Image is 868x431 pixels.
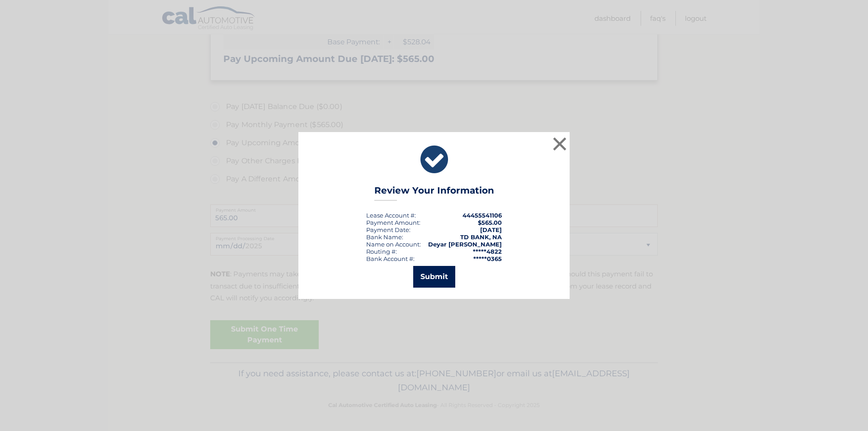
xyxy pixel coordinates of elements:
h3: Review Your Information [374,185,494,201]
button: Submit [413,266,455,288]
span: Payment Date [366,226,409,233]
strong: TD BANK, NA [460,233,502,241]
div: Lease Account #: [366,212,416,219]
div: Payment Amount: [366,219,420,226]
div: : [366,226,410,233]
strong: 44455541106 [462,212,502,219]
button: × [551,135,569,153]
div: Name on Account: [366,241,421,248]
div: Bank Name: [366,233,403,241]
div: Bank Account #: [366,255,415,262]
div: Routing #: [366,248,397,255]
span: $565.00 [478,219,502,226]
strong: Deyar [PERSON_NAME] [428,241,502,248]
span: [DATE] [480,226,502,233]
